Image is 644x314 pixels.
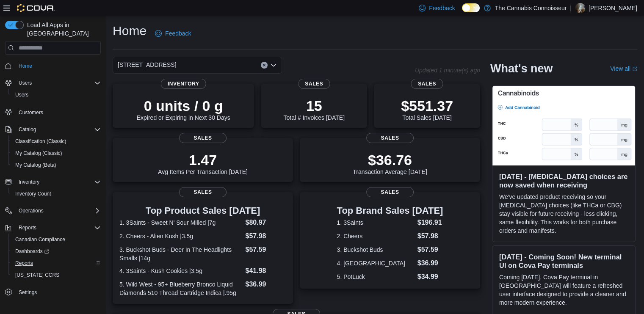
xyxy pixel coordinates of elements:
button: Reports [8,257,104,269]
dt: 3. Buckshot Buds - Deer In The Headlights Smalls |14g [119,245,242,262]
span: Sales [179,133,227,143]
dt: 3. Buckshot Buds [337,245,414,254]
dt: 5. PotLuck [337,273,414,281]
button: Open list of options [270,62,277,69]
a: Canadian Compliance [12,234,69,245]
dt: 5. Wild West - 95+ Blueberry Bronco Liquid Diamonds 510 Thread Cartridge Indica |.95g [119,280,242,297]
span: Inventory [15,177,101,187]
a: Reports [12,258,36,268]
span: Canadian Compliance [15,236,65,243]
span: Customers [15,107,101,117]
span: Reports [12,258,101,268]
h3: [DATE] - Coming Soon! New terminal UI on Cova Pay terminals [499,253,628,270]
span: My Catalog (Beta) [15,162,56,168]
span: Inventory [19,179,39,185]
span: Feedback [429,4,455,12]
p: Coming [DATE], Cova Pay terminal in [GEOGRAPHIC_DATA] will feature a refreshed user interface des... [499,273,628,307]
span: Classification (Classic) [12,136,101,146]
a: [US_STATE] CCRS [12,270,63,280]
span: Inventory [161,79,206,89]
button: Classification (Classic) [8,135,104,147]
a: Classification (Classic) [12,136,70,146]
span: Reports [19,224,36,231]
span: Customers [19,109,43,116]
button: Inventory [2,176,104,188]
button: Reports [15,223,40,233]
a: My Catalog (Beta) [12,160,60,170]
span: My Catalog (Beta) [12,160,101,170]
input: Dark Mode [462,3,480,12]
span: Settings [19,289,37,296]
dt: 4. 3Saints - Kush Cookies |3.5g [119,267,242,275]
span: Dashboards [15,248,49,255]
span: Users [15,78,101,88]
div: Transaction Average [DATE] [353,151,427,175]
button: Reports [2,222,104,234]
span: Operations [15,206,101,216]
p: | [570,3,572,13]
span: Home [19,63,32,69]
button: Canadian Compliance [8,234,104,245]
a: View allExternal link [610,65,637,72]
span: Inventory Count [12,189,101,199]
dt: 1. 3Saints - Sweet N' Sour Milled |7g [119,218,242,227]
h1: Home [113,22,146,39]
a: Home [15,61,36,71]
dd: $57.98 [245,231,286,241]
h3: Top Product Sales [DATE] [119,206,286,216]
button: [US_STATE] CCRS [8,269,104,281]
p: $36.76 [353,151,427,168]
button: Users [15,78,35,88]
a: Dashboards [12,246,53,256]
span: Sales [411,79,443,89]
button: My Catalog (Beta) [8,159,104,171]
button: Catalog [2,124,104,135]
dd: $36.99 [417,258,443,268]
p: 15 [283,97,344,114]
span: Reports [15,223,101,233]
h2: What's new [490,62,553,75]
button: My Catalog (Classic) [8,147,104,159]
dt: 1. 3Saints [337,218,414,227]
a: Inventory Count [12,189,55,199]
span: Washington CCRS [12,270,101,280]
span: Load All Apps in [GEOGRAPHIC_DATA] [24,21,101,38]
button: Inventory Count [8,188,104,200]
button: Settings [2,286,104,298]
span: [STREET_ADDRESS] [118,60,176,70]
span: Dashboards [12,246,101,256]
dt: 2. Cheers - Alien Kush |3.5g [119,232,242,240]
span: Sales [179,187,227,197]
button: Customers [2,106,104,118]
dd: $80.97 [245,218,286,228]
span: Sales [366,133,414,143]
p: [PERSON_NAME] [589,3,637,13]
span: [US_STATE] CCRS [15,272,59,278]
p: We've updated product receiving so your [MEDICAL_DATA] choices (like THCa or CBG) stay visible fo... [499,193,628,235]
button: Inventory [15,177,43,187]
button: Catalog [15,124,39,135]
p: Updated 1 minute(s) ago [415,67,480,74]
button: Users [8,89,104,101]
a: Feedback [152,25,194,42]
button: Home [2,60,104,72]
span: Feedback [165,29,191,38]
span: Inventory Count [15,190,51,197]
a: Users [12,90,32,100]
p: 0 units / 0 g [137,97,230,114]
div: Avg Items Per Transaction [DATE] [158,151,248,175]
p: $551.37 [401,97,453,114]
span: Catalog [15,124,101,135]
button: Operations [15,206,47,216]
button: Users [2,77,104,89]
span: Home [15,61,101,71]
dt: 4. [GEOGRAPHIC_DATA] [337,259,414,267]
a: My Catalog (Classic) [12,148,66,158]
div: Total # Invoices [DATE] [283,97,344,121]
p: The Cannabis Connoisseur [495,3,567,13]
dd: $41.98 [245,266,286,276]
span: Users [19,80,32,86]
dd: $57.59 [245,245,286,255]
p: 1.47 [158,151,248,168]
